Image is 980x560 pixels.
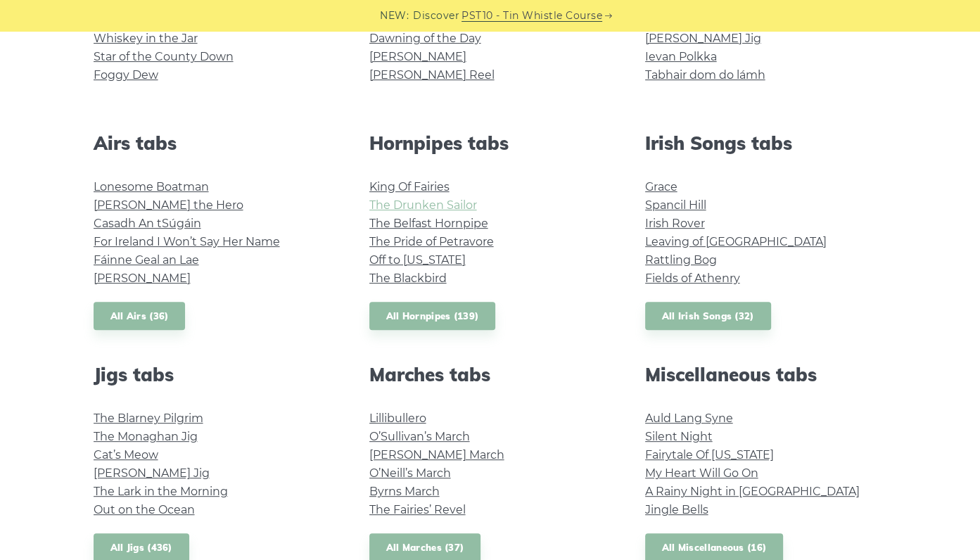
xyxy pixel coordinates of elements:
a: Off to [US_STATE] [369,253,466,267]
a: [PERSON_NAME] Jig [94,466,210,480]
h2: Airs tabs [94,132,336,154]
a: Grace [645,180,677,193]
a: All Irish Songs (32) [645,302,771,331]
h2: Irish Songs tabs [645,132,887,154]
a: Byrns March [369,485,440,498]
a: Foggy Dew [94,68,158,82]
a: The Drunken Sailor [369,198,477,212]
a: Cat’s Meow [94,448,158,462]
a: The Blackbird [369,272,447,285]
a: Silent Night [645,430,713,443]
span: Discover [413,8,459,24]
a: Out on the Ocean [94,503,195,516]
a: My Heart Will Go On [645,466,758,480]
a: Jingle Bells [645,503,708,516]
a: O’Neill’s March [369,466,451,480]
a: Whiskey in the Jar [94,32,198,45]
a: Fáinne Geal an Lae [94,253,199,267]
a: The Belfast Hornpipe [369,217,488,230]
a: The Blarney Pilgrim [94,412,203,425]
h2: Miscellaneous tabs [645,364,887,386]
span: NEW: [380,8,409,24]
a: PST10 - Tin Whistle Course [462,8,602,24]
a: Star of the County Down [94,50,234,63]
a: [PERSON_NAME] Jig [645,32,761,45]
a: [PERSON_NAME] [94,272,191,285]
a: The Lark in the Morning [94,485,228,498]
a: Lonesome Boatman [94,180,209,193]
a: Leaving of [GEOGRAPHIC_DATA] [645,235,827,248]
a: All Airs (36) [94,302,186,331]
a: [PERSON_NAME] [369,50,466,63]
a: [PERSON_NAME] March [369,448,504,462]
a: Spancil Hill [645,198,706,212]
h2: Hornpipes tabs [369,132,611,154]
a: Dawning of the Day [369,32,481,45]
a: Irish Rover [645,217,705,230]
h2: Jigs tabs [94,364,336,386]
a: Rattling Bog [645,253,717,267]
a: Lillibullero [369,412,426,425]
a: Ievan Polkka [645,50,717,63]
h2: Marches tabs [369,364,611,386]
a: [PERSON_NAME] the Hero [94,198,243,212]
a: A Rainy Night in [GEOGRAPHIC_DATA] [645,485,860,498]
a: Tabhair dom do lámh [645,68,765,82]
a: Auld Lang Syne [645,412,733,425]
a: Fields of Athenry [645,272,740,285]
a: All Hornpipes (139) [369,302,496,331]
a: The Monaghan Jig [94,430,198,443]
a: Casadh An tSúgáin [94,217,201,230]
a: [PERSON_NAME] Reel [369,68,495,82]
a: King Of Fairies [369,180,450,193]
a: O’Sullivan’s March [369,430,470,443]
a: The Fairies’ Revel [369,503,466,516]
a: The Pride of Petravore [369,235,494,248]
a: Fairytale Of [US_STATE] [645,448,774,462]
a: For Ireland I Won’t Say Her Name [94,235,280,248]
